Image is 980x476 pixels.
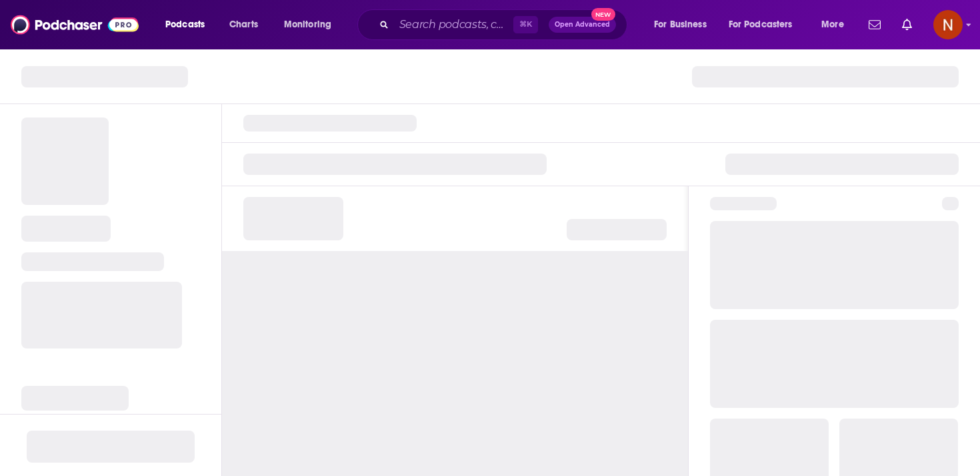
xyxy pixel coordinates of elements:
a: Show notifications dropdown [897,13,917,36]
button: open menu [812,14,861,35]
span: ⌘ K [513,16,538,33]
button: open menu [275,14,349,35]
a: Charts [221,14,266,35]
a: Show notifications dropdown [863,13,886,36]
span: Open Advanced [555,21,610,28]
input: Search podcasts, credits, & more... [394,14,513,35]
button: open menu [720,14,812,35]
span: More [821,15,844,34]
div: Search podcasts, credits, & more... [370,9,640,40]
span: Logged in as AdelNBM [933,10,963,39]
span: New [591,8,615,21]
span: Charts [229,15,258,34]
button: Show profile menu [933,10,963,39]
button: open menu [645,14,723,35]
button: open menu [156,14,222,35]
img: Podchaser - Follow, Share and Rate Podcasts [11,12,139,37]
span: Podcasts [165,15,205,34]
button: Open AdvancedNew [549,17,616,33]
span: For Business [654,15,707,34]
span: For Podcasters [729,15,793,34]
span: Monitoring [284,15,331,34]
img: User Profile [933,10,963,39]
